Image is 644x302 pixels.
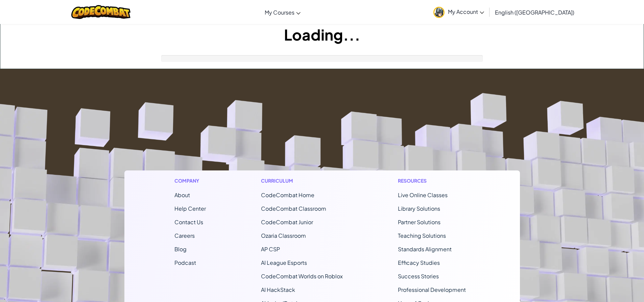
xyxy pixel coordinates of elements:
[174,246,187,253] a: Blog
[398,177,470,184] h1: Resources
[71,5,130,19] img: CodeCombat logo
[174,218,203,226] span: Contact Us
[448,8,484,15] span: My Account
[398,273,439,280] a: Success Stories
[430,1,487,23] a: My Account
[261,286,295,293] a: AI HackStack
[174,177,206,184] h1: Company
[398,218,440,226] a: Partner Solutions
[433,7,445,18] img: avatar
[261,3,304,21] a: My Courses
[398,232,446,239] a: Teaching Solutions
[261,191,314,199] span: CodeCombat Home
[492,3,578,21] a: English ([GEOGRAPHIC_DATA])
[398,286,466,293] a: Professional Development
[261,177,343,184] h1: Curriculum
[398,191,448,199] a: Live Online Classes
[261,273,343,280] a: CodeCombat Worlds on Roblox
[265,9,294,16] span: My Courses
[261,218,313,226] a: CodeCombat Junior
[261,246,280,253] a: AP CSP
[174,205,206,212] a: Help Center
[174,259,196,266] a: Podcast
[261,205,326,212] a: CodeCombat Classroom
[261,259,307,266] a: AI League Esports
[174,232,195,239] a: Careers
[398,205,440,212] a: Library Solutions
[398,246,452,253] a: Standards Alignment
[0,24,644,45] h1: Loading...
[398,259,440,266] a: Efficacy Studies
[495,9,574,16] span: English ([GEOGRAPHIC_DATA])
[174,191,190,199] a: About
[261,232,306,239] a: Ozaria Classroom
